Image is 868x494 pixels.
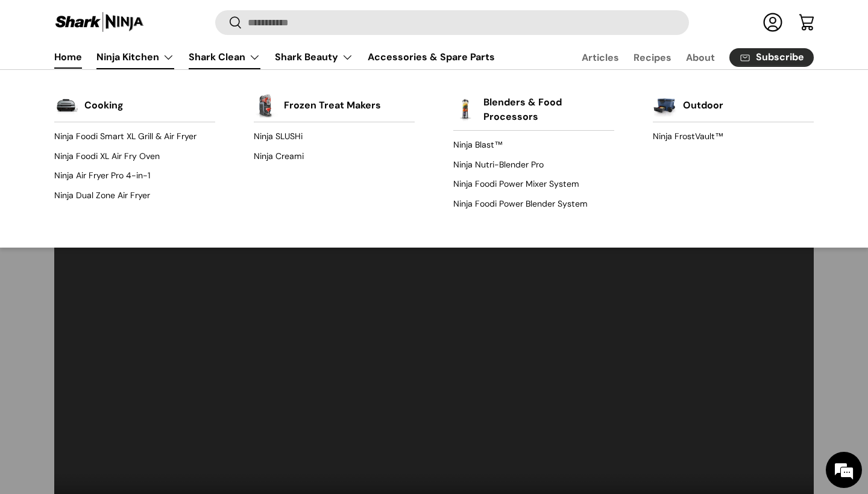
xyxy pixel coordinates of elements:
[198,6,227,35] div: Minimize live chat window
[54,11,145,34] img: Shark Ninja Philippines
[634,46,671,69] a: Recipes
[368,45,495,69] a: Accessories & Spare Parts
[729,48,814,67] a: Subscribe
[54,45,82,69] a: Home
[268,45,360,69] summary: Shark Beauty
[756,53,804,63] span: Subscribe
[54,45,495,69] nav: Primary
[89,45,181,69] summary: Ninja Kitchen
[181,45,268,69] summary: Shark Clean
[553,45,814,69] nav: Secondary
[70,152,166,274] span: We're online!
[582,46,619,69] a: Articles
[63,67,203,83] div: Chat with us now
[686,46,715,69] a: About
[6,329,230,371] textarea: Type your message and hit 'Enter'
